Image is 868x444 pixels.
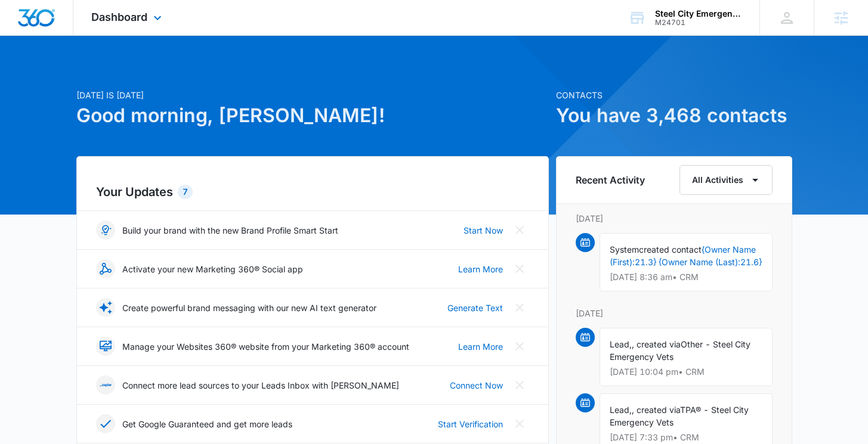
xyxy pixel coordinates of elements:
[122,340,409,353] p: Manage your Websites 360® website from your Marketing 360® account
[639,244,702,254] span: created contact
[122,379,399,392] p: Connect more lead sources to your Leads Inbox with [PERSON_NAME]
[610,339,632,349] span: Lead,
[655,9,742,18] div: account name
[556,101,792,130] h1: You have 3,468 contacts
[610,244,639,254] span: System
[458,263,503,275] a: Learn More
[510,375,529,395] button: Close
[76,101,549,130] h1: Good morning, [PERSON_NAME]!
[447,302,503,314] a: Generate Text
[122,263,303,275] p: Activate your new Marketing 360® Social app
[438,418,503,430] a: Start Verification
[510,259,529,278] button: Close
[655,18,742,27] div: account id
[122,224,338,237] p: Build your brand with the new Brand Profile Smart Start
[96,183,529,201] h2: Your Updates
[576,212,773,225] p: [DATE]
[464,224,503,237] a: Start Now
[576,173,645,187] h6: Recent Activity
[122,302,376,314] p: Create powerful brand messaging with our new AI text generator
[576,307,773,319] p: [DATE]
[632,405,680,415] span: , created via
[632,339,681,349] span: , created via
[556,89,792,101] p: Contacts
[91,11,147,23] span: Dashboard
[510,337,529,356] button: Close
[450,379,503,392] a: Connect Now
[610,273,762,281] p: [DATE] 8:36 am • CRM
[510,298,529,317] button: Close
[610,405,632,415] span: Lead,
[510,414,529,433] button: Close
[510,221,529,240] button: Close
[122,418,292,430] p: Get Google Guaranteed and get more leads
[679,165,773,195] button: All Activities
[458,340,503,353] a: Learn More
[178,185,193,199] div: 7
[610,433,762,442] p: [DATE] 7:33 pm • CRM
[610,368,762,376] p: [DATE] 10:04 pm • CRM
[76,89,549,101] p: [DATE] is [DATE]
